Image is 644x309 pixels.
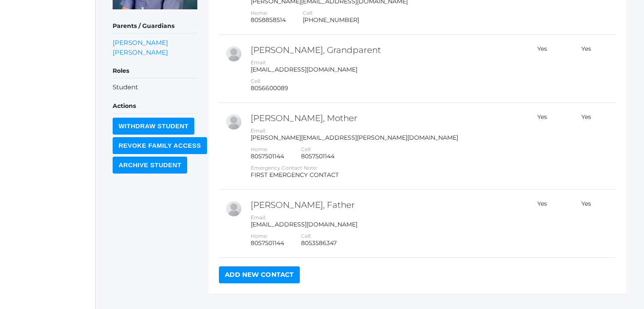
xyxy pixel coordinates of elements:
[301,233,312,239] label: Cell:
[562,190,605,258] td: Yes
[251,146,268,152] label: Home:
[251,240,284,247] div: 8057501144
[251,59,266,66] label: Email:
[517,103,562,190] td: Yes
[251,78,261,84] label: Cell:
[251,214,266,221] label: Email:
[301,153,334,160] div: 8057501144
[303,10,313,16] label: Cell:
[251,153,284,160] div: 8057501144
[562,103,605,190] td: Yes
[251,113,515,123] h2: [PERSON_NAME], Mother
[113,19,197,33] h5: Parents / Guardians
[251,134,515,141] div: [PERSON_NAME][EMAIL_ADDRESS][PERSON_NAME][DOMAIN_NAME]
[113,118,194,135] input: Withdraw Student
[113,99,197,113] h5: Actions
[251,17,286,24] div: 8058858514
[251,85,288,92] div: 8056600089
[251,66,515,73] div: [EMAIL_ADDRESS][DOMAIN_NAME]
[301,146,312,152] label: Cell:
[251,171,515,179] div: FIRST EMERGENCY CONTACT
[303,17,359,24] div: [PHONE_NUMBER]
[225,113,242,130] div: Heather Bernardi
[113,157,187,174] input: Archive Student
[562,35,605,103] td: Yes
[251,45,515,55] h2: [PERSON_NAME], Grandparent
[113,47,168,57] a: [PERSON_NAME]
[251,10,268,16] label: Home:
[113,38,168,47] a: [PERSON_NAME]
[251,233,268,239] label: Home:
[517,190,562,258] td: Yes
[225,200,242,217] div: Anthony Bernardi
[113,64,197,78] h5: Roles
[301,240,337,247] div: 8053586347
[225,45,242,62] div: Bobbi Driscoll
[113,137,207,154] input: Revoke Family Access
[251,165,318,171] label: Emergency Contact Note:
[251,127,266,134] label: Email:
[251,221,515,228] div: [EMAIL_ADDRESS][DOMAIN_NAME]
[219,266,300,283] a: Add New Contact
[113,83,197,92] li: Student
[251,200,515,210] h2: [PERSON_NAME], Father
[517,35,562,103] td: Yes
